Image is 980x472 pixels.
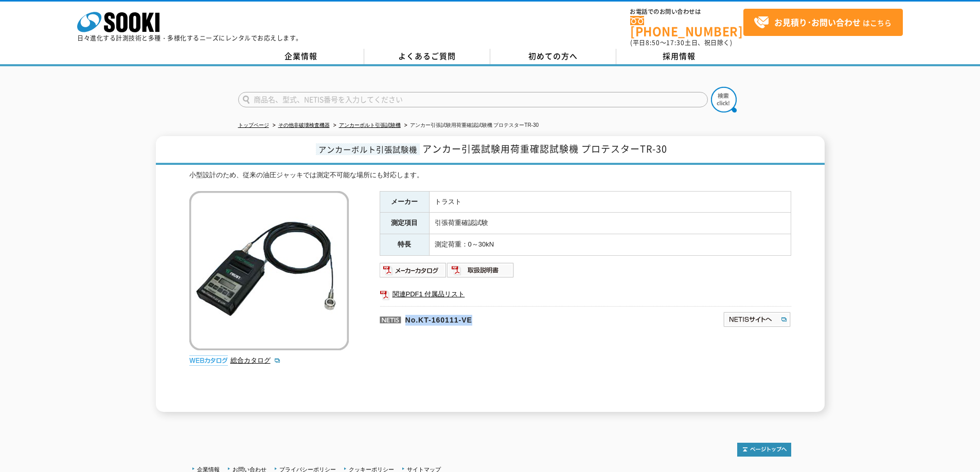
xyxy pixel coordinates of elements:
span: 初めての方へ [528,50,578,62]
input: 商品名、型式、NETIS番号を入力してください [238,92,708,107]
a: 企業情報 [238,49,364,64]
strong: お見積り･お問い合わせ [774,16,861,28]
td: 引張荷重確認試験 [429,213,791,234]
a: 取扱説明書 [447,269,514,276]
span: 8:50 [646,38,660,47]
img: トップページへ [737,443,791,457]
span: はこちら [754,15,892,30]
p: No.KT-160111-VE [380,306,623,331]
a: 初めての方へ [490,49,616,64]
img: メーカーカタログ [380,262,447,278]
span: 17:30 [666,38,685,47]
a: よくあるご質問 [364,49,490,64]
th: メーカー [380,191,429,213]
img: NETISサイトへ [723,311,791,328]
a: 採用情報 [616,49,742,64]
th: 測定項目 [380,213,429,234]
th: 特長 [380,234,429,256]
a: 総合カタログ [230,356,281,364]
a: メーカーカタログ [380,269,447,276]
a: お見積り･お問い合わせはこちら [743,9,903,36]
td: トラスト [429,191,791,213]
span: (平日 ～ 土日、祝日除く) [630,38,732,47]
span: お電話でのお問い合わせは [630,9,743,15]
li: アンカー引張試験用荷重確認試験機 プロテスターTR-30 [402,120,539,131]
div: 小型設計のため、従来の油圧ジャッキでは測定不可能な場所にも対応します。 [189,170,791,181]
span: アンカーボルト引張試験機 [316,143,420,155]
img: btn_search.png [711,87,737,112]
a: その他非破壊検査機器 [278,122,330,128]
td: 測定荷重：0～30kN [429,234,791,256]
span: アンカー引張試験用荷重確認試験機 プロテスターTR-30 [422,142,667,156]
a: [PHONE_NUMBER] [630,16,743,37]
img: webカタログ [189,355,228,366]
a: 関連PDF1 付属品リスト [380,288,791,301]
img: 取扱説明書 [447,262,514,278]
img: アンカー引張試験用荷重確認試験機 プロテスターTR-30 [189,191,349,350]
a: アンカーボルト引張試験機 [339,122,401,128]
a: トップページ [238,122,269,128]
p: 日々進化する計測技術と多種・多様化するニーズにレンタルでお応えします。 [77,35,302,41]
